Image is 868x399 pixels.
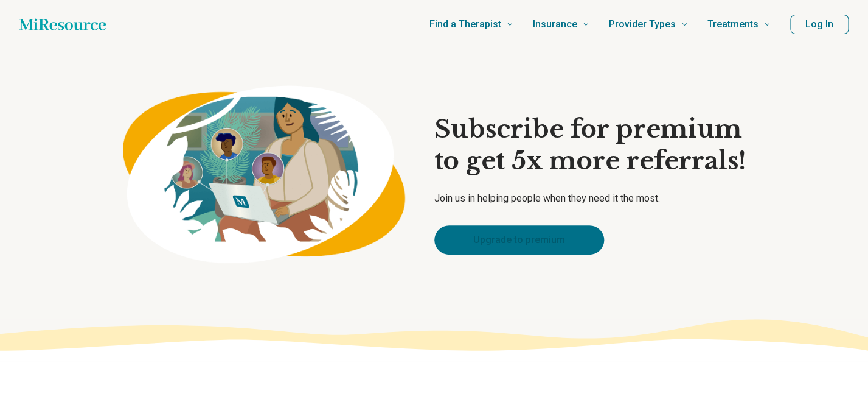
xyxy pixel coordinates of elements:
span: Insurance [533,16,577,33]
span: Find a Therapist [429,16,501,33]
p: Join us in helping people when they need it the most. [434,191,746,206]
h1: Subscribe for premium to get 5x more referrals! [434,113,746,177]
button: Log In [790,15,849,34]
a: Upgrade to premium [434,225,604,255]
a: Home page [19,12,106,37]
span: Treatments [707,16,759,33]
span: Provider Types [609,16,676,33]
